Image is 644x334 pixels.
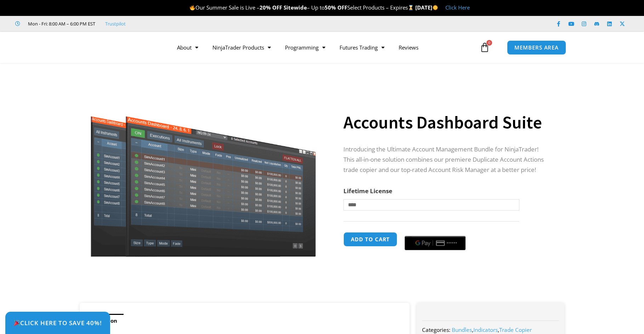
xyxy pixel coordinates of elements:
a: Clear options [343,214,354,219]
a: Trustpilot [105,19,126,28]
img: ⌛ [408,5,414,10]
a: Programming [278,39,332,56]
a: Click Here [445,4,470,11]
strong: Sitewide [284,4,307,11]
button: Buy with GPay [405,236,466,250]
a: 🎉Click Here to save 40%! [5,312,110,334]
button: Add to cart [343,232,397,247]
iframe: Secure payment input frame [403,231,467,232]
a: Reviews [392,39,426,56]
a: Futures Trading [332,39,392,56]
nav: Menu [170,39,478,56]
img: 🌞 [433,5,438,10]
span: Click Here to save 40%! [13,320,102,326]
span: MEMBERS AREA [514,45,559,50]
span: Our Summer Sale is Live – – Up to Select Products – Expires [189,4,415,11]
strong: [DATE] [415,4,438,11]
p: Introducing the Ultimate Account Management Bundle for NinjaTrader! This all-in-one solution comb... [343,144,550,175]
strong: 50% OFF [325,4,347,11]
a: NinjaTrader Products [205,39,278,56]
img: LogoAI | Affordable Indicators – NinjaTrader [68,35,144,60]
h1: Accounts Dashboard Suite [343,110,550,135]
img: Screenshot 2024-08-26 155710eeeee [90,75,317,257]
img: 🎉 [14,320,20,326]
label: Lifetime License [343,187,392,195]
strong: 20% OFF [260,4,282,11]
a: 0 [469,37,500,58]
span: 0 [486,40,492,46]
a: About [170,39,205,56]
text: •••••• [447,241,457,246]
img: 🔥 [190,5,195,10]
span: Mon - Fri: 8:00 AM – 6:00 PM EST [26,19,95,28]
a: MEMBERS AREA [507,40,566,55]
